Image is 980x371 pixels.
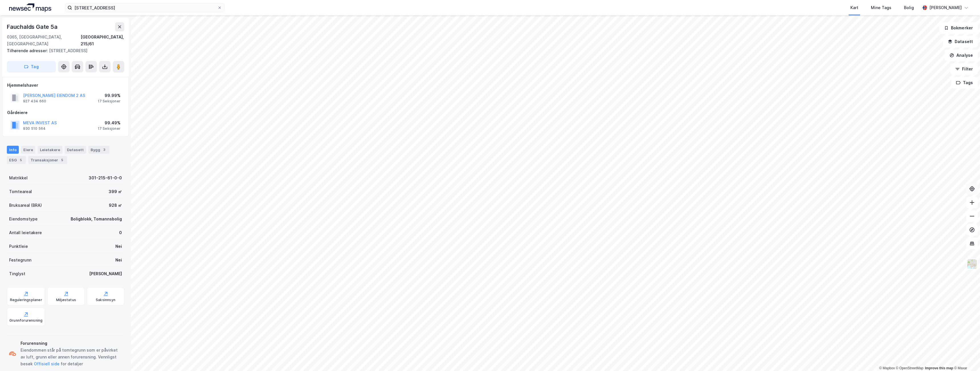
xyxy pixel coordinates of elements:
div: Tomteareal [9,188,32,195]
div: Datasett [65,146,86,154]
div: Info [7,146,19,154]
span: Tilhørende adresser: [7,48,49,53]
div: Grunnforurensning [9,318,42,323]
button: Tags [951,77,978,88]
div: Festegrunn [9,257,31,263]
div: 927 434 660 [23,99,46,104]
div: Miljøstatus [56,298,76,302]
div: Nei [115,257,122,263]
div: 5 [59,157,65,163]
div: [STREET_ADDRESS] [7,47,120,54]
div: Eiere [21,146,35,154]
div: Tinglyst [9,270,25,277]
div: 17 Seksjoner [98,126,121,131]
iframe: Chat Widget [952,344,980,371]
div: Leietakere [38,146,62,154]
input: Søk på adresse, matrikkel, gårdeiere, leietakere eller personer [72,3,217,12]
div: Matrikkel [9,175,28,181]
div: Bygg [88,146,109,154]
div: 3 [101,147,107,153]
div: Bolig [904,4,914,11]
div: 928 ㎡ [109,202,122,209]
div: 99.99% [98,92,121,99]
button: Analyse [945,50,978,61]
div: Kart [850,4,858,11]
div: Mine Tags [871,4,891,11]
div: 5 [18,157,24,163]
div: 301-215-61-0-0 [89,175,122,181]
a: OpenStreetMap [896,366,924,370]
button: Datasett [943,36,978,47]
div: 0365, [GEOGRAPHIC_DATA], [GEOGRAPHIC_DATA] [7,34,81,47]
div: Transaksjoner [28,156,67,164]
img: Z [967,259,977,269]
div: 930 510 564 [23,126,46,131]
div: 17 Seksjoner [98,99,121,104]
div: Hjemmelshaver [7,82,124,89]
div: 0 [119,229,122,236]
div: 399 ㎡ [109,188,122,195]
div: Eiendommen står på tomtegrunn som er påvirket av luft, grunn eller annen forurensning. Vennligst ... [21,347,122,367]
div: Boligblokk, Tomannsbolig [71,216,122,222]
div: [GEOGRAPHIC_DATA], 215/61 [81,34,124,47]
div: Saksinnsyn [96,298,115,302]
div: Bruksareal (BRA) [9,202,42,209]
div: Forurensning [21,340,122,347]
div: Gårdeiere [7,109,124,116]
div: Antall leietakere [9,229,42,236]
div: ESG [7,156,26,164]
a: Mapbox [879,366,895,370]
div: Punktleie [9,243,28,250]
div: Kontrollprogram for chat [952,344,980,371]
div: Nei [115,243,122,250]
button: Filter [950,63,978,75]
div: 99.49% [98,119,121,126]
a: Improve this map [925,366,953,370]
div: Fauchalds Gate 5a [7,22,59,31]
div: [PERSON_NAME] [89,270,122,277]
div: Reguleringsplaner [10,298,42,302]
div: Eiendomstype [9,216,38,222]
div: [PERSON_NAME] [929,4,962,11]
button: Bokmerker [939,22,978,34]
button: Tag [7,61,56,72]
img: logo.a4113a55bc3d86da70a041830d287a7e.svg [9,3,51,12]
